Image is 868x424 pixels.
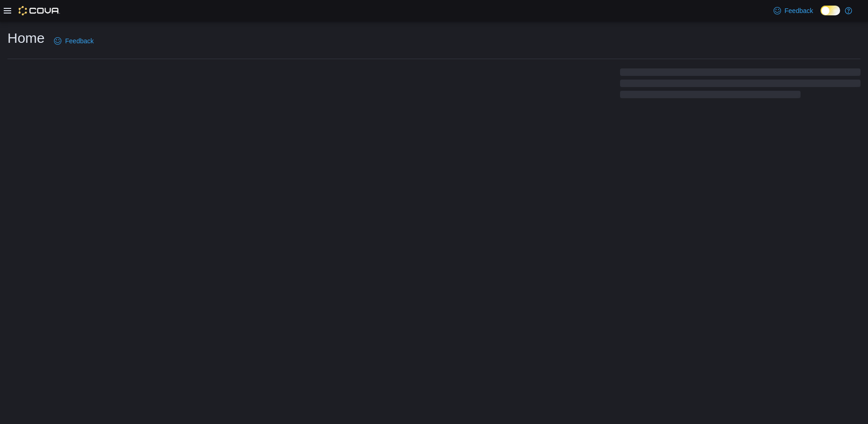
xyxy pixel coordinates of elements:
input: Dark Mode [821,6,840,15]
h1: Home [7,29,45,47]
a: Feedback [770,1,817,20]
img: Cova [19,6,60,15]
span: Feedback [65,36,93,46]
a: Feedback [50,32,97,50]
span: Feedback [785,6,813,15]
span: Loading [620,70,861,100]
